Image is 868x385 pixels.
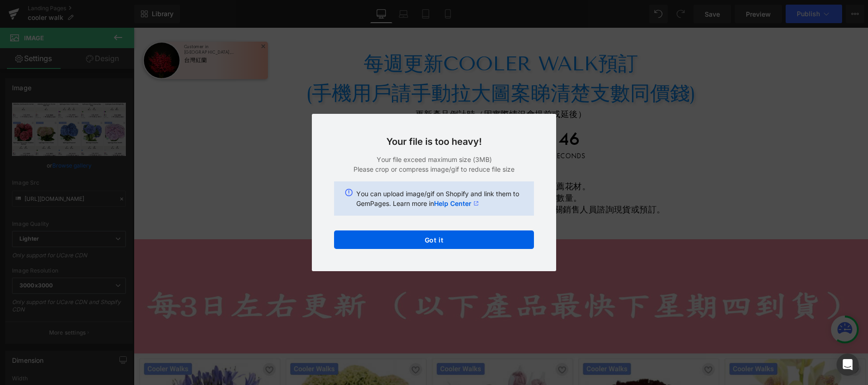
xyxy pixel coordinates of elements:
span: 03 [283,102,304,125]
button: Got it [334,230,534,249]
span: 46 [419,102,452,125]
span: Hours [324,125,347,132]
span: 23 [324,102,347,125]
span: Customer in [GEOGRAPHIC_DATA], [GEOGRAPHIC_DATA] purchased a [50,16,121,27]
p: Your file exceed maximum size (3MB) [334,155,534,164]
h3: Your file is too heavy! [334,136,534,147]
p: Please crop or compress image/gif to reduce file size [334,164,534,174]
a: Help Center [434,199,479,208]
span: 39 [368,102,398,125]
p: You can upload image/gif on Shopify and link them to GemPages. Learn more in [356,189,523,208]
span: Days [283,125,304,132]
span: Seconds [419,125,452,132]
a: 台灣紅蘭 [50,29,131,43]
div: Open Intercom Messenger [837,354,859,376]
span: Minutes [368,125,398,132]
